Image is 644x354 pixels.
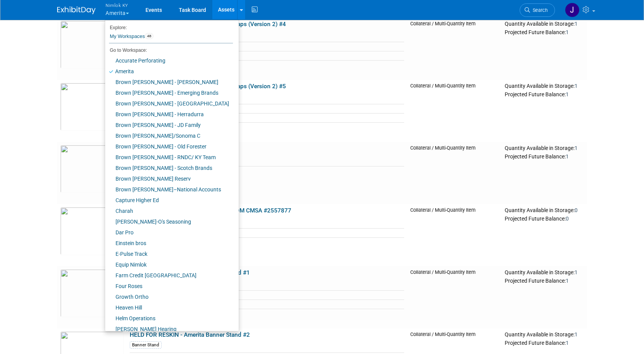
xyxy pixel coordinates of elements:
[173,113,404,122] td: 10ft Embrace Backwall
[407,18,502,80] td: Collateral / Multi-Quantity Item
[105,66,233,77] a: Amerita
[105,195,233,206] a: Capture Higher Ed
[173,229,404,238] td: Literature Rack
[105,45,233,55] li: Go to Workspace:
[407,142,502,204] td: Collateral / Multi-Quantity Item
[505,207,584,214] div: Quantity Available in Storage:
[105,152,233,163] a: Brown [PERSON_NAME] - RNDC/ KY Team
[105,216,233,227] a: [PERSON_NAME]-O's Seasoning
[575,21,578,27] span: 1
[105,173,233,184] a: Brown [PERSON_NAME] Reserv
[173,237,404,246] td: 207-A
[505,21,584,28] div: Quantity Available in Storage:
[105,120,233,130] a: Brown [PERSON_NAME] - JD Family
[575,269,578,275] span: 1
[130,331,250,338] a: HELD FOR RESKIN - Amerita Banner Stand #2
[505,214,584,222] div: Projected Future Balance:
[407,204,502,266] td: Collateral / Multi-Quantity Item
[106,1,129,9] span: Nimlok KY
[105,109,233,120] a: Brown [PERSON_NAME] - Herradurra
[105,259,233,270] a: Equip Nimlok
[505,83,584,90] div: Quantity Available in Storage:
[105,249,233,259] a: E-Pulse Track
[105,23,233,30] li: Explore:
[505,338,584,347] div: Projected Future Balance:
[105,130,233,141] a: Brown [PERSON_NAME]/Sonoma C
[105,313,233,324] a: Helm Operations
[145,33,154,39] span: 48
[173,51,404,60] td: 10ft Embrace Backwall
[173,291,404,300] td: ABS-101
[505,331,584,338] div: Quantity Available in Storage:
[105,184,233,195] a: Brown [PERSON_NAME]–National Accounts
[566,216,569,222] span: 0
[575,83,578,89] span: 1
[105,324,233,334] a: [PERSON_NAME] Hearing
[173,122,404,131] td: 207-A
[105,302,233,313] a: Heaven Hill
[575,145,578,151] span: 1
[173,60,404,69] td: 207-A
[105,291,233,302] a: Growth Ortho
[505,276,584,285] div: Projected Future Balance:
[565,3,580,17] img: Jamie Dunn
[109,30,233,43] a: My Workspaces48
[105,270,233,281] a: Farm Credit [GEOGRAPHIC_DATA]
[105,55,233,66] a: Accurate Perforating
[566,29,569,35] span: 1
[130,341,162,349] div: Banner Stand
[530,7,548,13] span: Search
[167,166,404,175] td: 207-A
[505,269,584,276] div: Quantity Available in Storage:
[173,309,404,318] td: 207-A
[575,207,578,213] span: 0
[105,77,233,87] a: Brown [PERSON_NAME] - [PERSON_NAME]
[407,80,502,142] td: Collateral / Multi-Quantity Item
[173,42,404,51] td: AE-104
[505,152,584,160] div: Projected Future Balance:
[105,281,233,291] a: Four Roses
[173,104,404,114] td: AE-105
[520,3,555,17] a: Search
[575,331,578,338] span: 1
[566,91,569,97] span: 1
[505,28,584,36] div: Projected Future Balance:
[105,206,233,216] a: Charah
[173,300,404,309] td: Banner Stand
[105,227,233,238] a: Dar Pro
[57,7,96,14] img: ExhibitDay
[407,266,502,328] td: Collateral / Multi-Quantity Item
[105,141,233,152] a: Brown [PERSON_NAME] - Old Forester
[105,238,233,249] a: Einstein bros
[566,278,569,284] span: 1
[105,87,233,98] a: Brown [PERSON_NAME] - Emerging Brands
[105,98,233,109] a: Brown [PERSON_NAME] - [GEOGRAPHIC_DATA]
[105,163,233,173] a: Brown [PERSON_NAME] - Scotch Brands
[566,340,569,346] span: 1
[505,90,584,98] div: Projected Future Balance:
[566,153,569,160] span: 1
[505,145,584,152] div: Quantity Available in Storage:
